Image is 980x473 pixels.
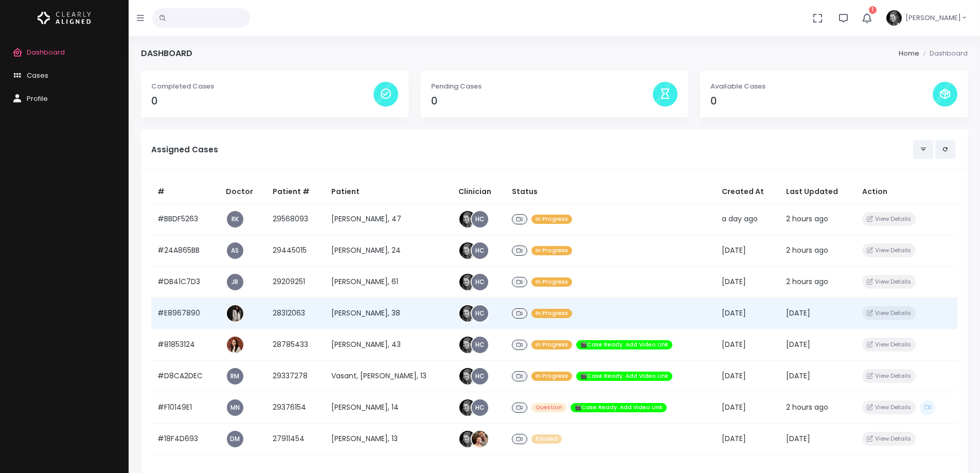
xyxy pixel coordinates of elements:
[576,372,672,381] span: 🎬Case Ready. Add Video Link
[38,7,91,29] img: Logo Horizontal
[227,431,243,447] a: DM
[576,340,672,350] span: 🎬Case Ready. Add Video Link
[227,242,243,259] a: AS
[786,339,810,349] span: [DATE]
[885,9,903,27] img: Header Avatar
[531,372,572,381] span: In Progress
[266,360,325,392] td: 29337278
[722,276,746,287] span: [DATE]
[531,309,572,319] span: In Progress
[862,306,915,320] button: View Details
[531,246,572,256] span: In Progress
[710,95,933,107] h4: 0
[325,329,453,360] td: [PERSON_NAME], 43
[899,48,919,59] li: Home
[151,235,220,266] td: #24A865BB
[325,392,453,423] td: [PERSON_NAME], 14
[220,180,266,204] th: Doctor
[531,403,566,413] span: Question
[722,214,758,224] span: a day ago
[506,180,715,204] th: Status
[531,215,572,224] span: In Progress
[151,423,220,454] td: #18F4D693
[227,399,243,416] a: MN
[862,275,915,289] button: View Details
[452,180,506,204] th: Clinician
[472,337,488,353] a: HC
[227,368,243,384] a: RM
[431,95,653,107] h4: 0
[571,403,667,413] span: 🎬Case Ready. Add Video Link
[472,305,488,322] a: HC
[151,329,220,360] td: #81853124
[325,180,453,204] th: Patient
[472,274,488,290] a: HC
[151,95,373,107] h4: 0
[266,329,325,360] td: 28785433
[780,180,856,204] th: Last Updated
[862,212,915,226] button: View Details
[472,211,488,227] span: HC
[786,214,828,224] span: 2 hours ago
[786,245,828,255] span: 2 hours ago
[472,242,488,259] a: HC
[862,400,915,414] button: View Details
[325,235,453,266] td: [PERSON_NAME], 24
[531,434,562,444] span: Paused
[722,402,746,412] span: [DATE]
[919,48,968,59] li: Dashboard
[151,81,373,92] p: Completed Cases
[227,211,243,227] a: RK
[722,339,746,349] span: [DATE]
[266,203,325,235] td: 29568093
[531,340,572,350] span: In Progress
[862,338,915,352] button: View Details
[862,369,915,383] button: View Details
[27,71,48,80] span: Cases
[325,360,453,392] td: Vasant, [PERSON_NAME], 13
[266,180,325,204] th: Patient #
[472,399,488,416] a: HC
[151,360,220,392] td: #D8CA2DEC
[716,180,780,204] th: Created At
[325,423,453,454] td: [PERSON_NAME], 13
[266,266,325,297] td: 29209251
[472,368,488,384] a: HC
[266,297,325,329] td: 28312063
[710,81,933,92] p: Available Cases
[722,245,746,255] span: [DATE]
[862,243,915,257] button: View Details
[27,94,48,103] span: Profile
[325,297,453,329] td: [PERSON_NAME], 38
[869,6,877,14] span: 1
[151,145,913,154] h5: Assigned Cases
[786,433,810,444] span: [DATE]
[722,433,746,444] span: [DATE]
[862,432,915,446] button: View Details
[151,392,220,423] td: #F10149E1
[266,423,325,454] td: 27911454
[431,81,653,92] p: Pending Cases
[531,277,572,287] span: In Progress
[227,274,243,290] a: JR
[141,48,192,58] h4: Dashboard
[786,402,828,412] span: 2 hours ago
[151,266,220,297] td: #DB41C7D3
[856,180,957,204] th: Action
[151,297,220,329] td: #E8967890
[786,308,810,318] span: [DATE]
[905,13,961,23] span: [PERSON_NAME]
[151,203,220,235] td: #BBDF5263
